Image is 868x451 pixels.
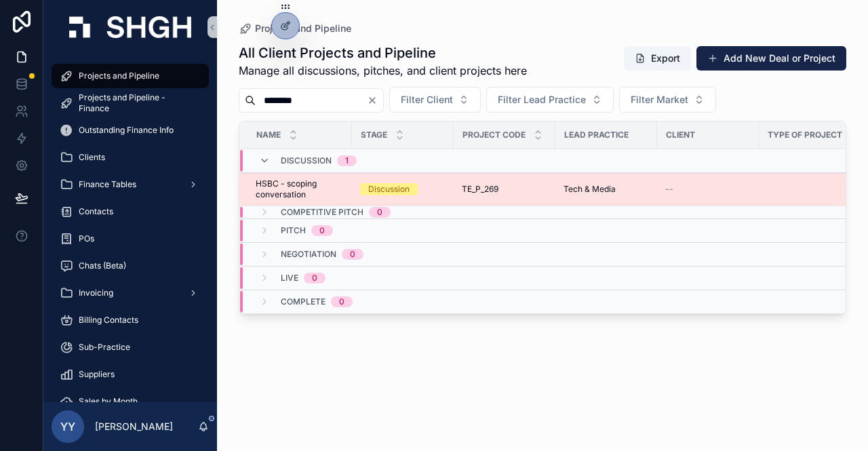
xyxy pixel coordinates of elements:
button: Export [624,46,691,71]
a: Outstanding Finance Info [52,118,209,142]
span: Tech & Media [564,184,616,195]
p: [PERSON_NAME] [95,420,173,433]
span: Invoicing [79,288,113,298]
a: TE_P_269 [462,184,547,195]
button: Select Button [486,87,614,113]
span: Projects and Pipeline [255,22,351,35]
span: Complete [281,296,325,307]
span: Live [281,273,298,283]
span: Lead Practice [564,130,629,140]
a: Projects and Pipeline - Finance [52,91,209,115]
span: Contacts [79,206,113,217]
span: Billing Contacts [79,315,138,326]
span: Chats (Beta) [79,260,126,271]
a: -- [665,184,751,195]
span: Clients [79,152,105,163]
span: Discussion [281,155,332,166]
a: Clients [52,145,209,170]
span: Finance Tables [79,179,136,190]
span: Filter Lead Practice [498,93,586,106]
a: HSBC - scoping conversation [256,178,344,200]
span: Negotiation [281,249,336,260]
div: 0 [319,225,325,236]
div: Discussion [368,183,410,195]
button: Select Button [389,87,481,113]
span: Projects and Pipeline - Finance [79,92,195,114]
a: Sales by Month [52,389,209,414]
span: Stage [361,130,387,140]
div: 0 [339,296,344,307]
h1: All Client Projects and Pipeline [239,43,527,62]
img: App logo [69,16,191,38]
button: Select Button [619,87,716,113]
div: 1 [345,155,349,166]
a: Billing Contacts [52,308,209,332]
a: Tech & Media [564,184,649,195]
span: POs [79,233,94,244]
span: Sub-Practice [79,342,130,353]
span: Suppliers [79,369,115,380]
div: 0 [350,249,355,260]
div: 0 [377,207,382,218]
a: Chats (Beta) [52,254,209,278]
a: POs [52,227,209,251]
button: Add New Deal or Project [696,46,846,71]
span: TE_P_269 [462,184,498,195]
span: Filter Market [631,93,688,106]
span: Manage all discussions, pitches, and client projects here [239,62,527,79]
span: Filter Client [401,93,453,106]
span: Sales by Month [79,396,138,407]
span: Competitive Pitch [281,207,363,218]
a: Finance Tables [52,172,209,197]
span: Project Code [462,130,526,140]
div: 0 [312,273,317,283]
a: Contacts [52,199,209,224]
a: Suppliers [52,362,209,387]
a: Discussion [360,183,446,195]
button: Clear [367,95,383,106]
span: -- [665,184,673,195]
a: Invoicing [52,281,209,305]
span: Projects and Pipeline [79,71,159,81]
div: scrollable content [43,54,217,402]
a: Projects and Pipeline [52,64,209,88]
span: Client [666,130,695,140]
span: YY [60,418,75,435]
span: Outstanding Finance Info [79,125,174,136]
span: Name [256,130,281,140]
a: Projects and Pipeline [239,22,351,35]
span: Type of Project [768,130,842,140]
span: Pitch [281,225,306,236]
a: Sub-Practice [52,335,209,359]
